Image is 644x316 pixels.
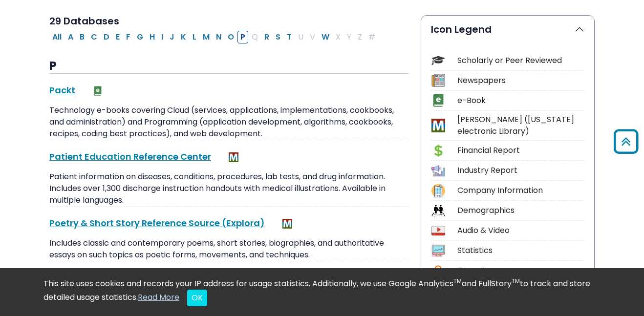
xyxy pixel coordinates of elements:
[610,133,642,149] a: Back to Top
[237,31,248,43] button: Filter Results P
[49,59,409,74] h3: P
[431,184,445,197] img: Icon Company Information
[187,290,207,306] button: Close
[225,31,237,43] button: Filter Results O
[77,31,87,43] button: Filter Results B
[457,265,584,276] div: Open Access
[123,31,133,43] button: Filter Results F
[453,277,462,285] sup: TM
[49,105,409,140] p: Technology e-books covering Cloud (services, applications, implementations, cookbooks, and admini...
[432,264,444,277] img: Icon Open Access
[421,16,594,43] button: Icon Legend
[282,219,292,229] img: MeL (Michigan electronic Library)
[167,31,177,43] button: Filter Results J
[273,31,283,43] button: Filter Results S
[65,31,76,43] button: Filter Results A
[147,31,158,43] button: Filter Results H
[113,31,123,43] button: Filter Results E
[457,145,584,156] div: Financial Report
[49,14,119,28] span: 29 Databases
[284,31,295,43] button: Filter Results T
[457,55,584,66] div: Scholarly or Peer Reviewed
[457,95,584,106] div: e-Book
[49,31,64,43] button: All
[431,119,445,132] img: Icon MeL (Michigan electronic Library)
[101,31,112,43] button: Filter Results D
[178,31,189,43] button: Filter Results K
[158,31,166,43] button: Filter Results I
[431,54,445,67] img: Icon Scholarly or Peer Reviewed
[134,31,146,43] button: Filter Results G
[49,150,211,163] a: Patient Education Reference Center
[431,94,445,107] img: Icon e-Book
[457,205,584,216] div: Demographics
[43,278,601,306] div: This site uses cookies and records your IP address for usage statistics. Additionally, we use Goo...
[457,75,584,86] div: Newspapers
[49,237,409,261] p: Includes classic and contemporary poems, short stories, biographies, and authoritative essays on ...
[49,217,265,229] a: Poetry & Short Story Reference Source (Explora)
[431,224,445,237] img: Icon Audio & Video
[261,31,272,43] button: Filter Results R
[457,185,584,196] div: Company Information
[229,152,238,162] img: MeL (Michigan electronic Library)
[431,74,445,87] img: Icon Newspapers
[457,245,584,256] div: Statistics
[88,31,100,43] button: Filter Results C
[431,204,445,217] img: Icon Demographics
[138,292,179,303] a: Read More
[431,244,445,257] img: Icon Statistics
[190,31,199,43] button: Filter Results L
[93,86,103,96] img: e-Book
[431,164,445,177] img: Icon Industry Report
[512,277,520,285] sup: TM
[431,144,445,157] img: Icon Financial Report
[319,31,332,43] button: Filter Results W
[457,225,584,236] div: Audio & Video
[200,31,213,43] button: Filter Results M
[49,171,409,206] p: Patient information on diseases, conditions, procedures, lab tests, and drug information. Include...
[213,31,224,43] button: Filter Results N
[49,84,75,96] a: Packt
[49,31,379,42] div: Alpha-list to filter by first letter of database name
[457,114,584,137] div: [PERSON_NAME] ([US_STATE] electronic Library)
[457,165,584,176] div: Industry Report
